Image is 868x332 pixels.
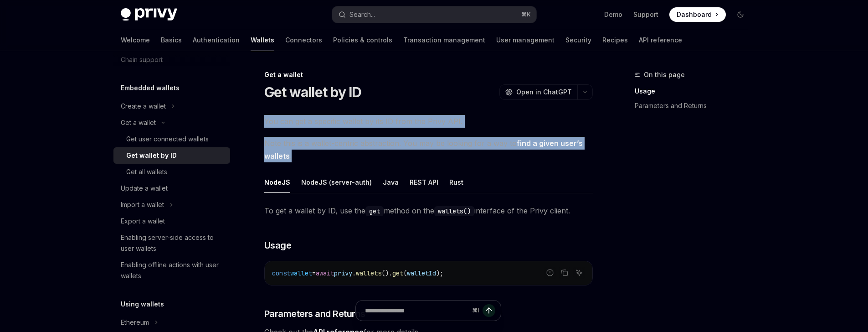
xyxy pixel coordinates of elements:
code: wallets() [434,206,474,216]
a: Update a wallet [113,180,230,197]
a: Dashboard [669,7,726,22]
div: Get wallet by ID [126,150,177,161]
h1: Get wallet by ID [264,84,362,100]
a: Enabling offline actions with user wallets [113,257,230,284]
span: const [272,269,290,277]
a: Basics [161,29,182,51]
span: wallets [356,269,381,277]
a: Demo [604,10,622,19]
button: Ask AI [573,267,585,279]
button: Toggle Ethereum section [113,314,230,331]
a: User management [496,29,555,51]
div: Get all wallets [126,166,167,177]
span: Open in ChatGPT [516,88,572,97]
a: Connectors [285,29,322,51]
div: Ethereum [121,317,149,328]
h5: Using wallets [121,299,164,310]
a: Authentication [193,29,240,51]
div: Search... [349,9,375,20]
a: Security [565,29,591,51]
button: Open search [332,6,536,23]
span: To get a wallet by ID, use the method on the interface of the Privy client. [264,204,593,217]
span: On this page [644,69,685,80]
a: Get all wallets [113,164,230,180]
span: ( [403,269,407,277]
input: Ask a question... [365,301,468,321]
span: ⌘ K [521,11,531,18]
div: Update a wallet [121,183,168,194]
a: Export a wallet [113,213,230,229]
div: Get a wallet [264,70,593,79]
button: Toggle Import a wallet section [113,197,230,213]
div: Get user connected wallets [126,134,209,145]
button: Copy the contents from the code block [559,267,570,279]
button: Open in ChatGPT [499,84,577,100]
span: . [352,269,356,277]
span: await [316,269,334,277]
div: Import a wallet [121,199,164,210]
div: Export a wallet [121,216,165,227]
button: Report incorrect code [544,267,556,279]
div: NodeJS (server-auth) [301,171,372,193]
a: Support [633,10,658,19]
span: = [312,269,316,277]
button: Toggle dark mode [733,7,748,22]
a: Policies & controls [333,29,392,51]
div: Java [383,171,399,193]
span: You can get a specific wallet by its ID from the Privy API. [264,115,593,128]
a: Parameters and Returns [635,99,755,113]
div: REST API [410,171,438,193]
div: Enabling server-side access to user wallets [121,232,225,254]
span: Dashboard [677,10,712,19]
div: Rust [449,171,463,193]
button: Send message [483,304,495,317]
span: walletId [407,269,436,277]
a: Wallets [251,29,274,51]
a: Usage [635,84,755,99]
div: Create a wallet [121,101,166,112]
a: Enabling server-side access to user wallets [113,229,230,257]
a: Transaction management [403,29,485,51]
a: Get wallet by ID [113,147,230,164]
a: API reference [639,29,682,51]
span: Usage [264,239,292,252]
div: Get a wallet [121,117,156,128]
a: Recipes [602,29,628,51]
a: Welcome [121,29,150,51]
span: get [392,269,403,277]
button: Toggle Create a wallet section [113,98,230,114]
div: NodeJS [264,171,290,193]
div: Enabling offline actions with user wallets [121,259,225,281]
span: (). [381,269,392,277]
code: get [365,206,384,216]
span: privy [334,269,352,277]
span: wallet [290,269,312,277]
img: dark logo [121,8,177,21]
h5: Embedded wallets [121,83,180,93]
button: Toggle Get a wallet section [113,114,230,131]
span: Note this is a wallet-centric abstraction. You may be looking for a way to . [264,137,593,162]
span: ); [436,269,443,277]
a: Get user connected wallets [113,131,230,147]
